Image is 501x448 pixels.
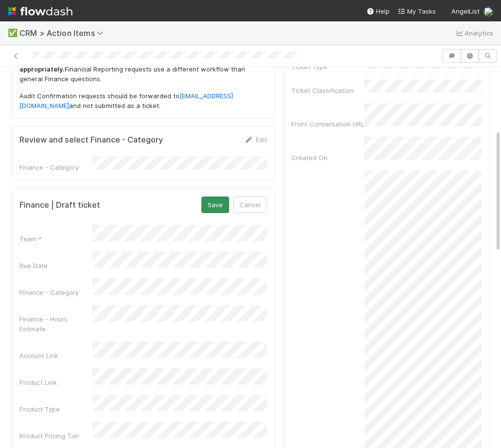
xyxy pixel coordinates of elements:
[8,29,18,37] span: ✅
[366,6,390,16] div: Help
[483,7,493,17] img: avatar_18c010e4-930e-4480-823a-7726a265e9dd.png
[19,431,92,441] div: Product Pricing Tier
[244,136,267,143] a: Edit
[451,7,480,15] span: AngelList
[455,27,493,39] a: Analytics
[19,91,267,110] p: Audit Confirmation requests should be forwarded to and not submitted as a ticket.
[19,314,92,334] div: Finance - Hours Estimate
[8,3,72,19] img: logo-inverted-e16ddd16eac7371096b0.svg
[201,197,229,213] button: Save
[19,351,92,360] div: Account Link
[19,55,267,84] p: Financial Reporting requests use a different workflow than general Finance questions.
[291,62,364,72] div: Ticket Type
[19,261,92,270] div: Due Date
[233,197,267,213] button: Cancel
[291,153,364,162] div: Created On
[397,6,436,16] a: My Tasks
[19,135,163,145] h5: Review and select Finance - Category
[291,86,364,95] div: Ticket Classification
[397,7,436,15] span: My Tasks
[291,119,364,129] div: Front Conversation URL
[19,234,92,244] div: Team *
[19,92,233,109] a: [EMAIL_ADDRESS][DOMAIN_NAME]
[19,200,100,210] h5: Finance | Draft ticket
[19,162,92,172] div: Finance - Category
[19,287,92,297] div: Finance - Category
[19,377,92,387] div: Product Link
[19,28,108,38] span: CRM > Action Items
[19,404,92,414] div: Product Type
